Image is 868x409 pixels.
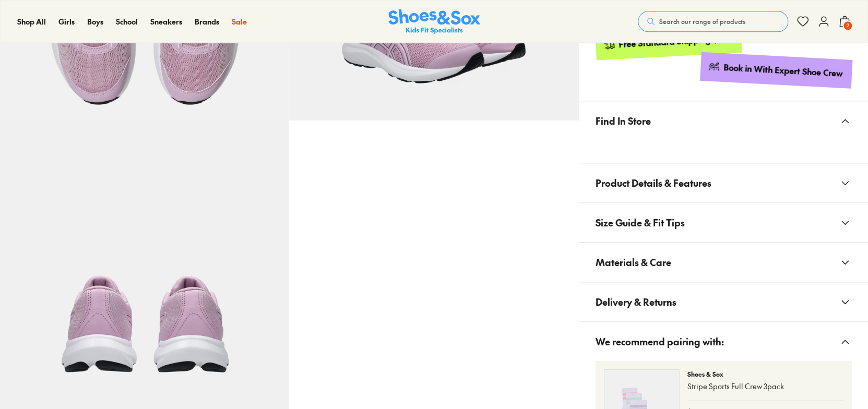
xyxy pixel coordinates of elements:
[579,163,868,202] button: Product Details & Features
[596,326,724,357] span: We recommend pairing with:
[838,10,851,33] button: 2
[17,16,46,27] span: Shop All
[388,9,480,34] img: SNS_Logo_Responsive.svg
[579,203,868,242] button: Size Guide & Fit Tips
[723,62,843,79] div: Book in With Expert Shoe Crew
[116,16,138,27] a: School
[195,16,219,27] span: Brands
[596,207,685,238] span: Size Guide & Fit Tips
[596,286,676,317] span: Delivery & Returns
[687,369,843,379] p: Shoes & Sox
[58,16,75,27] span: Girls
[687,381,843,392] p: Stripe Sports Full Crew 3pack
[232,16,247,27] span: Sale
[842,20,853,31] span: 2
[388,9,480,34] a: Shoes & Sox
[596,105,651,136] span: Find In Store
[579,282,868,321] button: Delivery & Returns
[17,16,46,27] a: Shop All
[579,322,868,361] button: We recommend pairing with:
[700,52,852,88] a: Book in With Expert Shoe Crew
[232,16,247,27] a: Sale
[87,16,103,27] span: Boys
[596,167,711,198] span: Product Details & Features
[596,247,671,278] span: Materials & Care
[195,16,219,27] a: Brands
[659,17,745,26] span: Search our range of products
[150,16,182,27] a: Sneakers
[579,101,868,140] button: Find In Store
[579,243,868,282] button: Materials & Care
[116,16,138,27] span: School
[58,16,75,27] a: Girls
[87,16,103,27] a: Boys
[596,140,851,150] iframe: Find in Store
[150,16,182,27] span: Sneakers
[638,11,788,32] button: Search our range of products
